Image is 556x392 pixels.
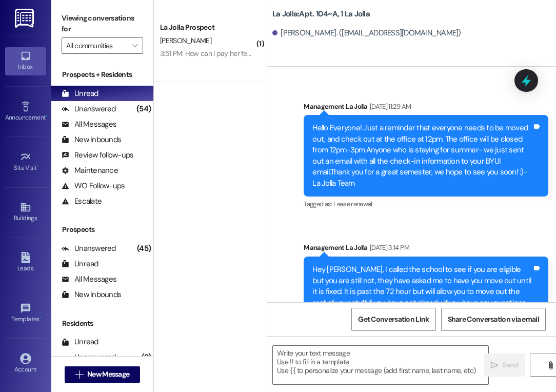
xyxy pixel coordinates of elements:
div: Unanswered [62,352,116,363]
div: Hey [PERSON_NAME], I called the school to see if you are eligible but you are still not, they hav... [312,264,532,319]
a: Inbox [5,47,46,75]
div: WO Follow-ups [62,181,125,191]
b: La Jolla: Apt. 104~A, 1 La Jolla [272,9,370,19]
button: Get Conversation Link [351,308,435,331]
div: [PERSON_NAME]. ([EMAIL_ADDRESS][DOMAIN_NAME]) [272,28,461,38]
div: Unread [62,259,98,269]
i:  [132,42,137,50]
button: Send [484,354,525,377]
i:  [547,361,554,369]
div: Unread [62,337,98,347]
div: All Messages [62,119,116,130]
button: Share Conversation via email [441,308,546,331]
div: La Jolla Prospect [160,22,255,33]
span: Share Conversation via email [448,314,539,325]
span: Get Conversation Link [358,314,429,325]
div: [DATE] 3:14 PM [367,242,409,253]
div: Review follow-ups [62,150,133,161]
span: New Message [87,369,129,380]
a: Site Visit • [5,148,46,176]
img: ResiDesk Logo [15,9,36,28]
i:  [490,361,498,369]
input: All communities [66,37,127,54]
a: Buildings [5,199,46,226]
div: Unanswered [62,243,116,254]
div: 3:51 PM: How can I pay her fees? Ill let her know abt her lease? [160,49,344,58]
span: • [37,163,38,170]
div: Tagged as: [304,197,548,211]
div: New Inbounds [62,289,121,300]
div: New Inbounds [62,134,121,145]
div: Residents [51,318,153,329]
div: Management La Jolla [304,101,548,115]
div: Unread [62,88,98,99]
span: • [46,112,47,120]
a: Account [5,350,46,378]
a: Templates • [5,300,46,327]
div: (45) [134,241,153,257]
div: Escalate [62,196,102,207]
button: New Message [65,366,141,383]
div: [DATE] 11:29 AM [367,101,411,112]
div: All Messages [62,274,116,285]
span: • [39,314,41,321]
span: Lease renewal [333,200,372,208]
div: (54) [134,101,153,117]
div: (9) [139,349,153,365]
div: Prospects [51,224,153,235]
span: [PERSON_NAME] [160,36,211,45]
i:  [75,370,83,379]
span: Send [502,360,518,370]
div: Hello Everyone! Just a reminder that everyone needs to be moved out, and check out at the office ... [312,123,532,189]
div: Maintenance [62,165,118,176]
div: Prospects + Residents [51,69,153,80]
div: Unanswered [62,104,116,114]
label: Viewing conversations for [62,10,143,37]
a: Leads [5,249,46,277]
div: Management La Jolla [304,242,548,257]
